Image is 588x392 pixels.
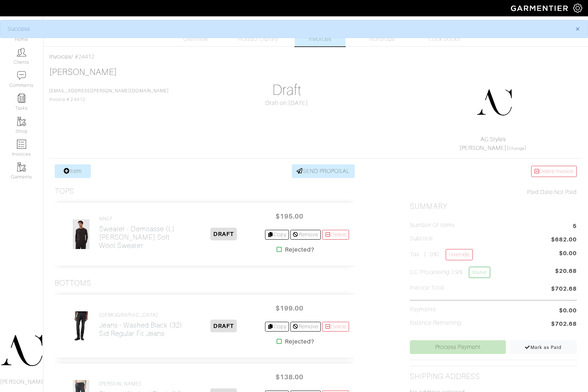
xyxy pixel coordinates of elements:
h3: Tops [55,187,74,196]
h3: Bottoms [55,279,91,288]
a: Copy [265,322,289,332]
span: Invoice # 24412 [49,88,169,102]
h5: Tax ( : 0%) [410,249,473,260]
span: 5 [573,222,577,232]
h2: Sweater - Demitasse (L) [PERSON_NAME] Soft Wool Sweater [99,225,183,250]
img: comment-icon-a0a6a9ef722e966f86d9cbdc48e553b5cf19dbc54f86b18d962a5391bc8f6eb6.png [17,71,26,80]
a: Remove [290,322,320,332]
span: $682.00 [551,235,577,245]
span: Overview [183,35,207,43]
h5: Invoice Total [410,284,444,291]
div: ( ) [413,135,574,152]
a: Item [55,164,91,178]
h5: Payments [410,306,436,313]
img: DupYt8CPKc6sZyAt3svX5Z74.png [476,84,512,121]
span: Paid Date: [527,189,554,195]
span: $138.00 [268,369,311,385]
h5: Subtotal [410,235,432,242]
h4: [PERSON_NAME] [99,381,182,387]
a: Delete [322,322,349,332]
a: Change [509,146,525,151]
span: DRAFT [210,320,237,332]
span: Product Library [238,35,278,43]
span: $199.00 [268,300,311,316]
div: Not Paid [410,188,577,197]
strong: Rejected? [285,245,314,254]
div: Success [8,25,564,33]
span: Invoices [309,35,331,43]
span: $702.68 [551,320,577,329]
a: [PERSON_NAME] [49,67,117,77]
img: reminder-icon-8004d30b9f0a5d33ae49ab947aed9ed385cf756f9e5892f1edd6e32f2345188e.png [17,94,26,103]
h2: Shipping Address [410,372,480,381]
strong: Rejected? [285,337,314,346]
a: Invoices [295,20,345,46]
img: clients-icon-6bae9207a08558b7cb47a8932f037763ab4055f8c8b6bfacd5dc20c3e0201464.png [17,48,26,57]
a: Delete [322,230,349,240]
a: Remove [290,230,320,240]
h5: Number of Items [410,222,455,229]
h4: [DEMOGRAPHIC_DATA] [99,312,182,318]
a: Waive [469,267,490,278]
span: $702.68 [551,284,577,294]
span: $195.00 [268,208,311,224]
h5: CC Processing 2.9% [410,267,490,278]
a: [DEMOGRAPHIC_DATA] Jeans - Washed Black (32)Sid Regular Fit Jeans [99,312,182,338]
a: SEND PROPOSAL [292,164,355,178]
a: Process Payment [410,340,506,354]
h2: Jeans - Washed Black (32) Sid Regular Fit Jeans [99,321,182,338]
h4: NN07 [99,216,183,222]
a: NN07 Sweater - Demitasse (L)[PERSON_NAME] Soft Wool Sweater [99,216,183,250]
img: garments-icon-b7da505a4dc4fd61783c78ac3ca0ef83fa9d6f193b1c9dc38574b1d14d53ca28.png [17,117,26,126]
a: Invoices [49,54,71,60]
a: [EMAIL_ADDRESS][PERSON_NAME][DOMAIN_NAME] [49,88,169,93]
img: gear-icon-white-bd11855cb880d31180b6d7d6211b90ccbf57a29d726f0c71d8c61bd08dd39cc2.png [573,4,582,13]
span: $0.00 [559,249,577,258]
span: × [575,24,580,34]
img: cr7XqCMkeuT5e4tZR5deXEH4 [72,219,90,249]
span: $20.68 [555,267,577,281]
div: Draft on [DATE] [203,99,370,108]
a: Copy [265,230,289,240]
a: AC.Styles [480,136,506,143]
span: Look Books [429,35,461,43]
span: Mark as Paid [525,345,562,350]
span: DRAFT [210,228,237,240]
img: garmentier-logo-header-white-b43fb05a5012e4ada735d5af1a66efaba907eab6374d6393d1fbf88cb4ef424d.png [507,2,573,14]
span: $0.00 [559,306,577,315]
img: garments-icon-b7da505a4dc4fd61783c78ac3ca0ef83fa9d6f193b1c9dc38574b1d14d53ca28.png [17,163,26,172]
a: Override [446,249,473,260]
a: [PERSON_NAME] [459,145,507,151]
a: Delete Invoice [531,166,577,177]
a: Mark as Paid [509,340,577,354]
h2: Summary [410,202,577,211]
h5: Balance Remaining [410,320,461,326]
h1: Draft [203,81,370,99]
span: Wardrobe [369,35,395,43]
img: Q44482KbjEptakCY2QikHUQf [69,311,93,341]
img: orders-icon-0abe47150d42831381b5fb84f609e132dff9fe21cb692f30cb5eec754e2cba89.png [17,140,26,149]
div: / #24412 [49,52,582,61]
